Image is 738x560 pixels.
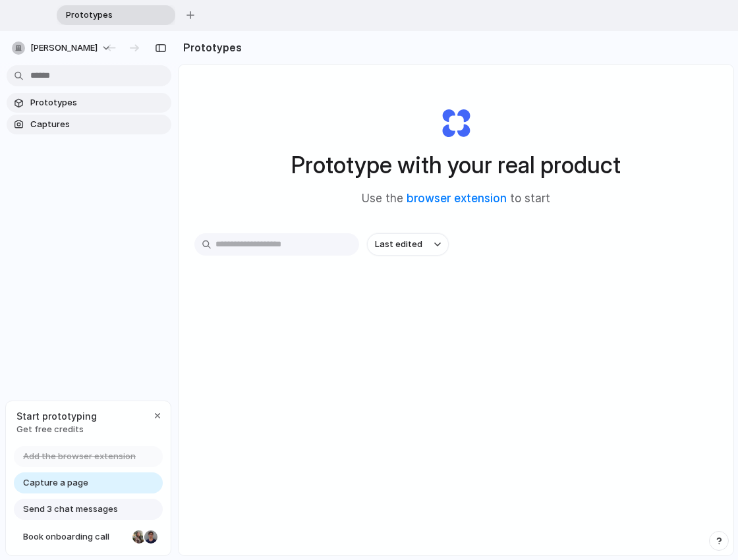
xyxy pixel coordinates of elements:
button: [PERSON_NAME] [7,38,118,59]
span: Prototypes [30,96,166,109]
h1: Prototype with your real product [291,148,621,182]
span: Send 3 chat messages [23,503,118,516]
span: Start prototyping [16,409,97,423]
span: Last edited [375,238,422,251]
span: Use the to start [362,190,550,208]
span: Get free credits [16,423,97,436]
div: Christian Iacullo [143,529,159,545]
a: browser extension [407,192,507,205]
h2: Prototypes [178,40,242,55]
span: Capture a page [23,476,88,490]
div: Prototypes [57,5,175,25]
span: Prototypes [61,9,154,22]
span: Add the browser extension [23,450,136,463]
span: [PERSON_NAME] [30,42,98,55]
span: Book onboarding call [23,530,127,544]
a: Prototypes [7,93,171,113]
span: Captures [30,118,166,131]
a: Captures [7,115,171,134]
div: Nicole Kubica [131,529,147,545]
button: Last edited [367,233,449,256]
a: Book onboarding call [14,526,163,547]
